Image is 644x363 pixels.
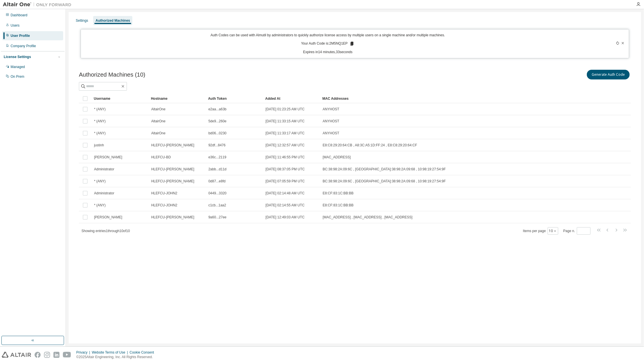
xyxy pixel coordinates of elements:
div: License Settings [4,55,31,59]
span: [DATE] 12:32:57 AM UTC [266,143,305,147]
span: HLEFCU-JOHN2 [151,191,177,196]
img: Altair One [3,2,74,7]
div: Cookie Consent [129,350,157,355]
span: HLEFCU-[PERSON_NAME] [151,143,194,147]
img: youtube.svg [63,352,71,358]
img: altair_logo.svg [2,352,31,358]
span: Authorized Machines (10) [79,71,145,78]
span: e2aa...a63b [208,107,226,111]
span: AltairOne [151,131,166,135]
span: * (ANY) [94,119,106,123]
span: Page n. [563,227,591,235]
span: ANYHOST [323,119,339,123]
div: Company Profile [11,44,36,48]
span: 0d87...e8fd [208,179,226,184]
span: [PERSON_NAME] [94,215,122,220]
span: HLEFCU-[PERSON_NAME] [151,215,194,220]
span: BC:38:98:2A:09:6C , [GEOGRAPHIC_DATA]:38:98:2A:09:68 , 10:98:19:27:54:9F [323,167,446,171]
span: 5de9...260e [208,119,226,123]
span: * (ANY) [94,179,106,184]
span: [DATE] 11:46:55 PM UTC [266,155,305,159]
img: facebook.svg [35,352,41,358]
div: Managed [11,65,25,69]
span: AltairOne [151,119,166,123]
span: E8:C8:29:20:64:CB , A8:3C:A5:1D:FF:24 , E8:C8:29:20:64:CF [323,143,417,147]
div: Username [94,94,146,103]
span: HLEFCU-JOHN2 [151,203,177,208]
span: [DATE] 02:14:55 AM UTC [266,203,305,208]
span: [DATE] 02:14:48 AM UTC [266,191,305,196]
span: E8:CF:83:1C:BB:BB [323,203,354,208]
span: justinh [94,143,104,147]
div: Privacy [76,350,92,355]
span: bd06...0230 [208,131,226,135]
div: MAC Addresses [322,94,571,103]
div: Auth Token [208,94,261,103]
span: 9a60...27ee [208,215,226,220]
div: Settings [76,18,88,23]
span: [MAC_ADDRESS] , [MAC_ADDRESS] , [MAC_ADDRESS] [323,215,412,220]
span: 0449...3320 [208,191,226,196]
p: Expires in 14 minutes, 33 seconds [84,50,571,55]
div: Website Terms of Use [92,350,129,355]
span: [DATE] 12:49:03 AM UTC [266,215,305,220]
span: Administrator [94,191,114,196]
span: * (ANY) [94,131,106,135]
div: Users [11,23,19,28]
span: 92df...8476 [208,143,226,147]
span: Administrator [94,167,114,171]
span: [PERSON_NAME] [94,155,122,159]
div: On Prem [11,74,24,79]
span: * (ANY) [94,203,106,208]
span: Showing entries 1 through 10 of 10 [81,229,130,233]
button: 10 [549,229,557,233]
span: [DATE] 11:33:17 AM UTC [266,131,305,135]
div: Authorized Machines [95,18,130,23]
span: c1cb...1aa2 [208,203,226,208]
p: © 2025 Altair Engineering, Inc. All Rights Reserved. [76,355,157,360]
img: linkedin.svg [53,352,59,358]
div: Hostname [151,94,204,103]
span: HLEFCU-[PERSON_NAME] [151,167,194,171]
span: [DATE] 11:33:15 AM UTC [266,119,305,123]
p: Auth Codes can be used with Almutil by administrators to quickly authorize license access by mult... [84,33,571,38]
div: Dashboard [11,13,27,17]
span: ANYHOST [323,107,339,111]
span: [DATE] 08:37:05 PM UTC [266,167,305,171]
div: User Profile [11,33,30,38]
span: [DATE] 07:05:59 PM UTC [266,179,305,184]
span: BC:38:98:2A:09:6C , [GEOGRAPHIC_DATA]:38:98:2A:09:68 , 10:98:19:27:54:9F [323,179,446,184]
span: E8:CF:83:1C:BB:BB [323,191,354,196]
span: AltairOne [151,107,166,111]
span: e36c...2119 [208,155,226,159]
span: 2abb...d11d [208,167,226,171]
p: Your Auth Code is: 2M5NQ1EP [301,41,354,46]
span: * (ANY) [94,107,106,111]
img: instagram.svg [44,352,50,358]
div: Added At [265,94,318,103]
button: Generate Auth Code [587,70,630,79]
span: HLEFCU-BD [151,155,171,159]
span: [MAC_ADDRESS] [323,155,351,159]
span: HLEFCU-[PERSON_NAME] [151,179,194,184]
span: Items per page [523,227,558,235]
span: [DATE] 01:23:25 AM UTC [266,107,305,111]
span: ANYHOST [323,131,339,135]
